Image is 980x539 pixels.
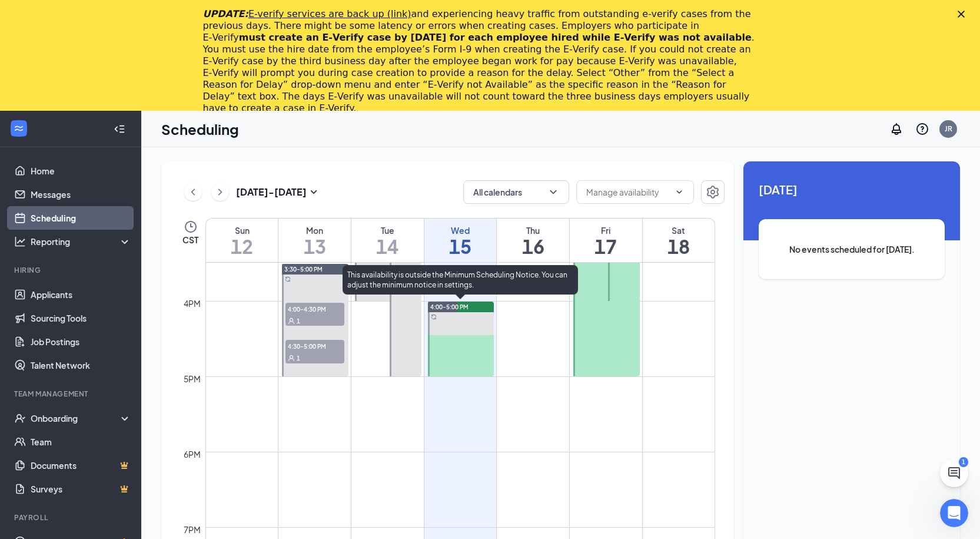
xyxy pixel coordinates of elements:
div: 7pm [181,523,203,536]
svg: Sync [285,276,291,282]
h1: 13 [278,236,351,256]
div: Payroll [14,512,129,523]
svg: Clock [184,220,198,234]
div: 4pm [181,297,203,310]
div: Tue [351,224,424,236]
svg: ChevronRight [214,185,226,199]
iframe: Intercom live chat [940,499,968,527]
svg: ChevronDown [547,186,559,198]
span: 4:00-5:00 PM [430,303,469,311]
button: ChevronRight [211,183,229,201]
div: Hiring [14,265,129,275]
button: Settings [701,180,725,204]
span: 3:30-5:00 PM [284,265,323,273]
div: Reporting [31,236,132,247]
i: UPDATE: [203,8,411,19]
div: Onboarding [31,412,121,424]
a: E-verify services are back up (link) [248,8,411,19]
span: No events scheduled for [DATE]. [782,243,921,256]
span: 1 [297,317,300,325]
div: 6pm [181,448,203,461]
span: 1 [297,354,300,362]
h1: 12 [206,236,278,256]
svg: ChevronDown [675,187,684,197]
a: October 18, 2025 [643,219,715,262]
span: CST [182,234,198,246]
a: Home [31,159,131,183]
a: SurveysCrown [31,477,131,501]
svg: User [288,318,295,325]
div: Team Management [14,389,129,399]
h1: Scheduling [161,119,239,139]
div: Mon [278,224,351,236]
div: and experiencing heavy traffic from outstanding e-verify cases from the previous days. There migh... [203,8,759,114]
a: Team [31,430,131,454]
svg: ChevronLeft [187,185,199,199]
h1: 16 [497,236,569,256]
button: ChevronLeft [184,183,202,201]
svg: User [288,355,295,362]
svg: Settings [706,185,720,199]
span: [DATE] [759,180,945,199]
svg: ChatActive [947,466,961,480]
div: Thu [497,224,569,236]
a: October 12, 2025 [206,219,278,262]
span: 4:00-4:30 PM [285,303,344,315]
svg: QuestionInfo [915,122,929,136]
div: 5pm [181,372,203,385]
b: must create an E‑Verify case by [DATE] for each employee hired while E‑Verify was not available [239,32,752,43]
div: This availability is outside the Minimum Scheduling Notice. You can adjust the minimum notice in ... [343,265,578,295]
a: DocumentsCrown [31,454,131,477]
h1: 15 [424,236,497,256]
button: All calendarsChevronDown [463,180,569,204]
span: 4:30-5:00 PM [285,340,344,352]
svg: UserCheck [14,412,26,424]
a: October 17, 2025 [570,219,642,262]
svg: WorkstreamLogo [13,123,25,134]
a: October 14, 2025 [351,219,424,262]
a: Scheduling [31,206,131,230]
a: Job Postings [31,330,131,353]
div: Fri [570,224,642,236]
svg: Notifications [889,122,903,136]
svg: Collapse [114,123,125,135]
div: Wed [424,224,497,236]
div: Sat [643,224,715,236]
svg: Sync [431,314,437,320]
button: ChatActive [940,459,968,487]
input: Manage availability [586,186,670,199]
a: Talent Network [31,353,131,377]
div: Sun [206,224,278,236]
a: Messages [31,183,131,206]
div: Close [958,11,969,18]
h3: [DATE] - [DATE] [236,186,307,199]
svg: Analysis [14,236,26,247]
a: October 15, 2025 [424,219,497,262]
h1: 17 [570,236,642,256]
div: JR [945,124,952,134]
a: Applicants [31,283,131,306]
a: Sourcing Tools [31,306,131,330]
a: October 13, 2025 [278,219,351,262]
div: 1 [959,457,968,467]
h1: 18 [643,236,715,256]
a: October 16, 2025 [497,219,569,262]
h1: 14 [351,236,424,256]
svg: SmallChevronDown [307,185,321,199]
